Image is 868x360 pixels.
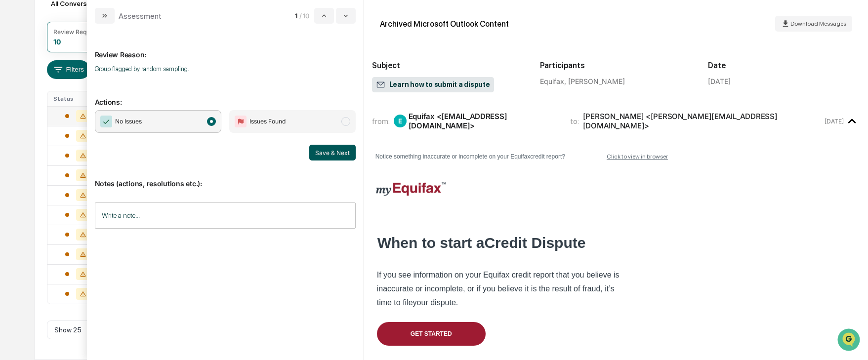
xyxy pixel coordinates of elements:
h2: Participants [540,61,692,70]
p: Review Reason: [95,39,356,59]
div: Equifax <[EMAIL_ADDRESS][DOMAIN_NAME]> [409,112,558,130]
div: E [394,115,407,127]
a: 🔎Data Lookup [6,139,66,157]
img: myEquifax [376,182,446,196]
img: Flag [235,116,247,127]
div: 🔎 [10,144,18,152]
a: Clicktoviewinbrowser [607,153,668,160]
h2: Subject [372,61,524,70]
p: Notes (actions, resolutions etc.): [95,167,356,188]
a: GET STARTED [377,322,486,346]
td: Notice something inaccurate or incomplete on your Equifax [375,152,605,161]
button: Start new chat [168,79,180,90]
div: Archived Microsoft Outlook Content [380,19,509,29]
div: [DATE] [708,77,731,85]
span: Issues Found [249,117,286,126]
p: Group flagged by random sampling. [95,65,356,73]
button: Save & Next [309,145,356,160]
img: 1746055101610-c473b297-6a78-478c-a979-82029cc54cd1 [10,76,28,93]
div: Assessment [119,11,162,21]
span: Data Lookup [20,143,62,153]
button: Filters [47,60,90,79]
div: Equifax, [PERSON_NAME] [540,77,692,85]
span: Attestations [82,124,123,134]
div: 🗄️ [72,125,80,133]
span: Preclearance [20,124,64,134]
div: Review Required [53,28,101,36]
td: When to start a [377,233,622,253]
span: from: [372,117,390,126]
a: 🖐️Preclearance [6,120,68,138]
h2: Date [708,61,860,70]
p: How can we help? [10,21,180,37]
span: / 10 [299,12,312,20]
iframe: Open customer support [836,327,863,354]
span: Download Messages [790,20,846,27]
span: credit report? [530,153,565,160]
a: Powered byPylon [70,167,120,175]
span: 1 [295,12,297,20]
span: Credit Dispute [484,235,585,251]
span: Learn how to submit a dispute [376,80,490,90]
a: 🗄️Attestations [68,120,126,138]
button: Download Messages [775,16,852,32]
img: Checkmark [100,116,112,127]
div: We're available if you need us! [34,85,125,93]
div: [PERSON_NAME] <[PERSON_NAME][EMAIL_ADDRESS][DOMAIN_NAME]> [583,112,823,130]
span: No Issues [115,117,142,126]
span: Pylon [98,167,120,175]
th: Status [47,91,107,106]
div: Start new chat [34,76,162,85]
span: to: [570,117,579,126]
span: your dispute. [413,298,458,307]
td: If you see information on your Equifax credit report that you believe is inaccurate or incomplete... [377,263,622,310]
div: 10 [53,38,61,46]
time: Thursday, September 25, 2025 at 11:05:24 AM [825,118,844,125]
p: Actions: [95,86,356,106]
div: 🖐️ [10,125,18,133]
